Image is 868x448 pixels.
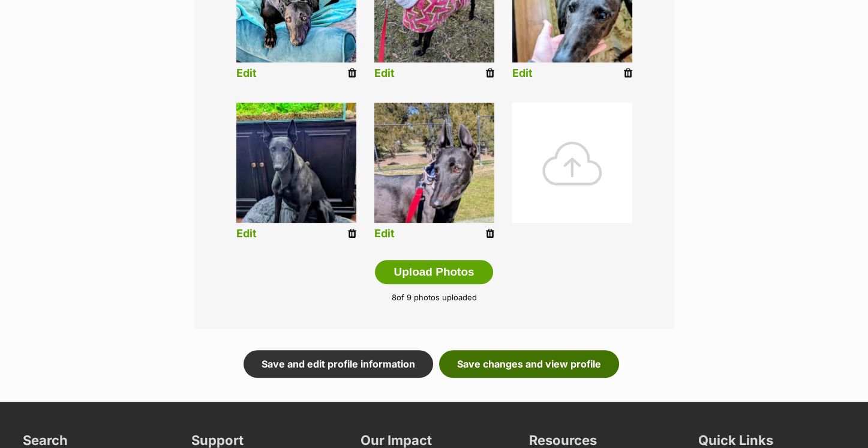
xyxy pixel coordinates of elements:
a: Edit [374,228,395,240]
button: Upload Photos [375,260,492,284]
a: Save and edit profile information [244,350,433,378]
a: Edit [374,67,395,80]
a: Edit [236,67,257,80]
a: Save changes and view profile [439,350,619,378]
a: Edit [512,67,533,80]
p: of 9 photos uploaded [212,292,656,304]
span: 8 [392,292,397,302]
a: Edit [236,228,257,240]
img: listing photo [236,103,356,223]
img: listing photo [374,103,494,223]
